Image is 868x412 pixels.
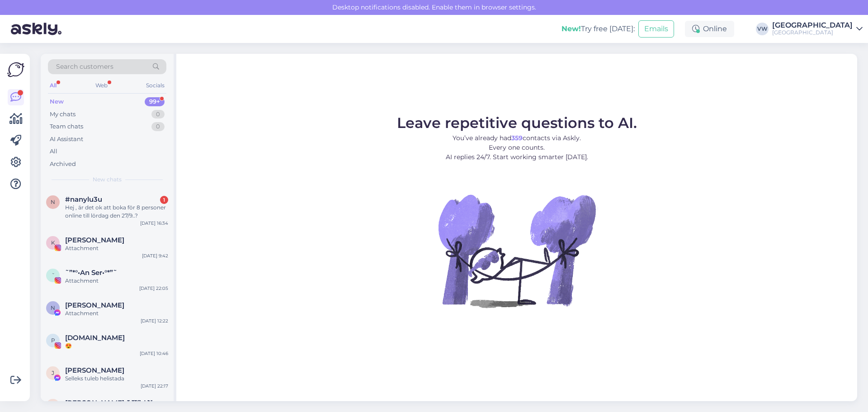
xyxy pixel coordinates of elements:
img: No Chat active [435,169,598,332]
div: New [50,97,64,106]
span: J [52,369,54,376]
img: Askly Logo [7,61,24,78]
div: Attachment [65,309,168,317]
div: [DATE] 22:17 [141,383,168,389]
div: [DATE] 12:22 [141,317,168,324]
span: 𝐀𝐍𝐍𝐀-𝐋𝐈𝐈𝐒 𝐀𝐍𝐍𝐔𝐒 [65,399,159,407]
div: Selleks tuleb helistada [65,374,168,383]
div: All [50,147,57,156]
span: New chats [93,175,122,184]
div: [GEOGRAPHIC_DATA] [772,22,853,29]
div: Archived [50,160,76,169]
div: VW [756,23,769,35]
span: n [51,199,55,205]
div: Team chats [50,122,83,131]
span: K [51,239,55,246]
span: #nanylu3u [65,195,102,204]
button: Emails [638,20,674,38]
span: Leave repetitive questions to AI. [397,114,637,132]
div: Socials [144,80,166,91]
div: [GEOGRAPHIC_DATA] [772,29,853,36]
div: All [48,80,58,91]
div: Attachment [65,244,168,252]
b: New! [561,24,581,33]
div: Try free [DATE]: [561,24,635,34]
span: ˜ [52,272,55,279]
div: Hej , är det ok att boka för 8 personer online till lördag den 27/9..? [65,204,168,220]
div: Web [94,80,109,91]
div: AI Assistant [50,135,83,144]
span: Päevapraad.ee [65,334,125,342]
span: Search customers [56,62,113,71]
div: 0 [151,110,165,119]
div: [DATE] 9:42 [142,252,168,259]
div: My chats [50,110,75,119]
div: [DATE] 22:05 [139,285,168,292]
div: 😍 [65,342,168,350]
div: [DATE] 10:46 [140,350,168,357]
span: P [51,337,55,344]
b: 359 [511,134,523,142]
span: Nele Grandberg [65,301,124,309]
div: 0 [151,122,165,131]
span: N [51,304,55,311]
span: Katri Kägo [65,236,124,244]
span: Jaanika Aasav [65,366,124,374]
div: [DATE] 16:34 [140,220,168,227]
p: You’ve already had contacts via Askly. Every one counts. AI replies 24/7. Start working smarter [... [397,133,637,162]
a: [GEOGRAPHIC_DATA][GEOGRAPHIC_DATA] [772,22,863,36]
div: Attachment [65,277,168,285]
span: ˜”*°•An Ser•°*”˜ [65,269,117,277]
div: 99+ [145,97,165,106]
div: 1 [160,196,168,204]
div: Online [685,21,734,37]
